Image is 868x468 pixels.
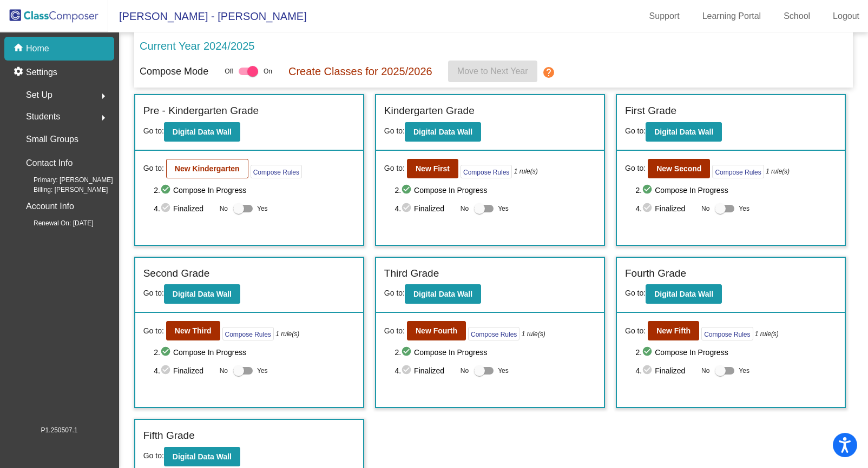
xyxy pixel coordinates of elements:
b: Digital Data Wall [413,290,472,298]
mat-icon: home [13,42,26,55]
span: No [701,366,709,376]
span: 2. Compose In Progress [394,346,596,359]
span: Billing: [PERSON_NAME] [16,185,108,195]
span: 2. Compose In Progress [154,184,355,197]
button: New Fourth [407,321,466,340]
a: Logout [824,8,868,25]
mat-icon: check_circle [401,184,414,197]
p: Small Groups [26,132,78,147]
button: New Third [166,321,220,340]
span: Go to: [625,325,646,337]
span: 2. Compose In Progress [394,184,596,197]
button: Compose Rules [461,165,512,178]
mat-icon: check_circle [642,202,655,215]
b: New Second [656,164,701,173]
span: Set Up [26,88,52,103]
button: Compose Rules [701,327,753,340]
span: Go to: [625,126,646,135]
p: Compose Mode [140,64,208,79]
mat-icon: check_circle [401,346,414,359]
span: Go to: [143,126,164,135]
span: No [220,366,228,376]
span: Go to: [384,289,405,297]
span: Primary: [PERSON_NAME] [16,175,113,185]
span: Renewal On: [DATE] [16,218,93,228]
span: Go to: [625,289,646,297]
button: Compose Rules [468,327,520,340]
span: 4. Finalized [154,364,214,377]
mat-icon: check_circle [160,202,173,215]
label: Third Grade [384,266,439,282]
button: New Fifth [648,321,699,340]
mat-icon: check_circle [160,346,173,359]
b: Digital Data Wall [654,128,713,136]
button: Move to Next Year [448,61,537,82]
b: New Third [175,326,212,335]
p: Contact Info [26,156,73,171]
span: No [220,204,228,213]
label: Pre - Kindergarten Grade [143,103,259,119]
span: 2. Compose In Progress [154,346,355,359]
span: 4. Finalized [636,364,696,377]
span: Off [225,66,233,76]
span: Go to: [384,126,405,135]
button: New First [407,159,458,178]
a: Support [641,8,688,25]
label: Fifth Grade [143,428,195,444]
p: Current Year 2024/2025 [140,38,254,54]
span: 4. Finalized [394,202,455,215]
button: Digital Data Wall [164,447,240,466]
mat-icon: check_circle [642,184,655,197]
span: Yes [498,364,509,377]
span: Go to: [143,289,164,297]
label: Fourth Grade [625,266,686,282]
i: 1 rule(s) [522,329,545,339]
span: 4. Finalized [154,202,214,215]
a: School [775,8,819,25]
mat-icon: check_circle [160,364,173,377]
i: 1 rule(s) [755,329,779,339]
b: New Fifth [656,326,691,335]
span: Move to Next Year [457,66,528,76]
mat-icon: check_circle [401,364,414,377]
p: Create Classes for 2025/2026 [288,63,432,79]
label: Second Grade [143,266,210,282]
button: Digital Data Wall [405,122,481,142]
span: No [701,204,709,213]
button: Digital Data Wall [646,284,722,304]
span: 2. Compose In Progress [636,184,837,197]
i: 1 rule(s) [766,166,790,176]
b: Digital Data Wall [654,290,713,298]
span: Yes [257,202,268,215]
b: Digital Data Wall [173,290,232,298]
mat-icon: check_circle [160,184,173,197]
mat-icon: settings [13,66,26,79]
span: Yes [739,364,749,377]
b: Digital Data Wall [413,128,472,136]
b: Digital Data Wall [173,452,232,461]
mat-icon: help [542,66,555,79]
span: No [461,366,469,376]
span: 2. Compose In Progress [636,346,837,359]
i: 1 rule(s) [275,329,299,339]
button: Digital Data Wall [646,122,722,142]
a: Learning Portal [694,8,770,25]
label: Kindergarten Grade [384,103,475,119]
b: Digital Data Wall [173,128,232,136]
button: Digital Data Wall [405,284,481,304]
span: On [264,66,272,76]
b: New Kindergarten [175,164,240,173]
span: Go to: [384,325,405,337]
b: New Fourth [416,326,457,335]
span: 4. Finalized [394,364,455,377]
span: 4. Finalized [636,202,696,215]
p: Account Info [26,199,74,214]
span: Go to: [384,163,405,174]
button: Digital Data Wall [164,122,240,142]
button: Compose Rules [222,327,274,340]
b: New First [416,164,450,173]
span: [PERSON_NAME] - [PERSON_NAME] [108,8,307,25]
span: Yes [498,202,509,215]
i: 1 rule(s) [514,166,538,176]
mat-icon: check_circle [642,346,655,359]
